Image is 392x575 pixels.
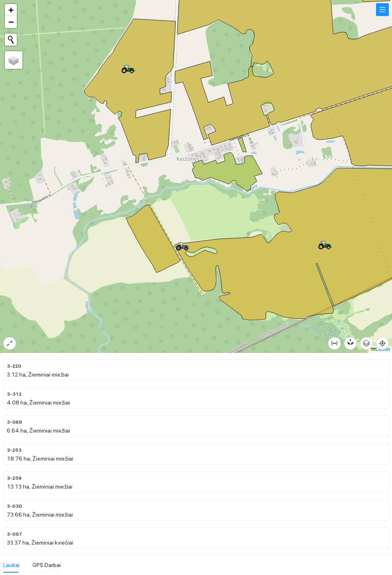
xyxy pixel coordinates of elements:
span: 13.13 ha, Žieminiai miežiai [7,483,72,490]
a: Zoom out [5,16,17,28]
span: 3-253 [7,447,22,454]
span: − [8,17,14,27]
span: + [8,5,14,15]
span: 3-097 [7,531,22,538]
button: Initiate a new search [5,34,17,46]
a: Leaflet [371,347,390,352]
button: expand-alt [3,337,16,350]
span: 3.12 ha, Žieminiai miežiai [7,371,69,378]
span: expand-alt [4,340,16,347]
span: 33.37 ha, Žieminiai kviečiai [7,539,73,546]
span: 3-259 [7,475,22,482]
div: Laukai [3,561,20,569]
span: 4.08 ha, Žieminiai miežiai [7,399,70,406]
span: aim [376,340,388,347]
span: column-width [328,340,340,347]
span: 73.66 ha, Žieminiai miežiai [7,511,73,518]
a: Zoom in [5,4,17,16]
button: menu [376,3,389,16]
span: 6.64 ha, Žieminiai miežiai [7,427,70,434]
button: aim [376,337,389,350]
span: 3-030 [7,503,22,510]
span: 3-069 [7,419,22,426]
a: Layers [5,51,22,69]
span: 3-220 [7,363,21,370]
span: 18.76 ha, Žieminiai miežiai [7,455,73,462]
div: GPS Darbai [32,561,61,569]
span: 3-312 [7,391,22,398]
button: column-width [328,337,341,350]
